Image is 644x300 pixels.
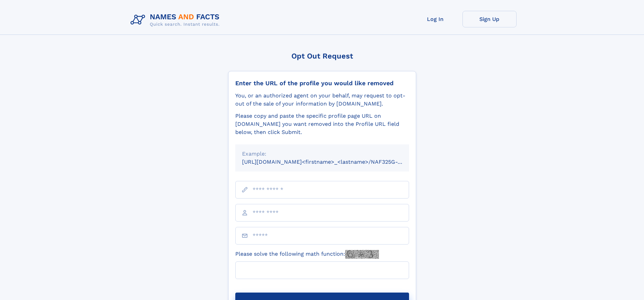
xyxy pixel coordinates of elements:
[235,250,379,259] label: Please solve the following math function:
[235,92,409,108] div: You, or an authorized agent on your behalf, may request to opt-out of the sale of your informatio...
[235,112,409,136] div: Please copy and paste the specific profile page URL on [DOMAIN_NAME] you want removed into the Pr...
[228,52,416,60] div: Opt Out Request
[462,11,517,27] a: Sign Up
[242,159,422,165] small: [URL][DOMAIN_NAME]<firstname>_<lastname>/NAF325G-xxxxxxxx
[235,79,409,87] div: Enter the URL of the profile you would like removed
[408,11,462,27] a: Log In
[242,150,402,158] div: Example:
[128,11,225,29] img: Logo Names and Facts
